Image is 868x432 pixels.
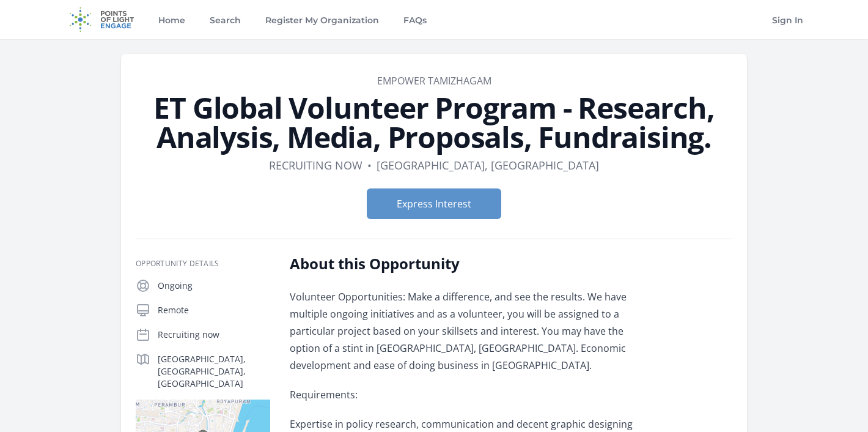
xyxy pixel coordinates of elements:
[269,157,362,174] dd: Recruiting now
[367,188,501,219] button: Express Interest
[158,304,270,316] p: Remote
[136,259,270,269] h3: Opportunity Details
[136,93,732,152] h1: ET Global Volunteer Program - Research, Analysis, Media, Proposals, Fundraising.
[377,74,491,88] a: Empower Tamizhagam
[290,288,647,374] p: Volunteer Opportunities: Make a difference, and see the results. We have multiple ongoing initiat...
[290,386,647,403] p: Requirements:
[377,157,599,174] dd: [GEOGRAPHIC_DATA], [GEOGRAPHIC_DATA]
[367,157,372,174] div: •
[158,280,270,292] p: Ongoing
[158,353,270,390] p: [GEOGRAPHIC_DATA], [GEOGRAPHIC_DATA], [GEOGRAPHIC_DATA]
[158,329,270,341] p: Recruiting now
[290,254,647,274] h2: About this Opportunity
